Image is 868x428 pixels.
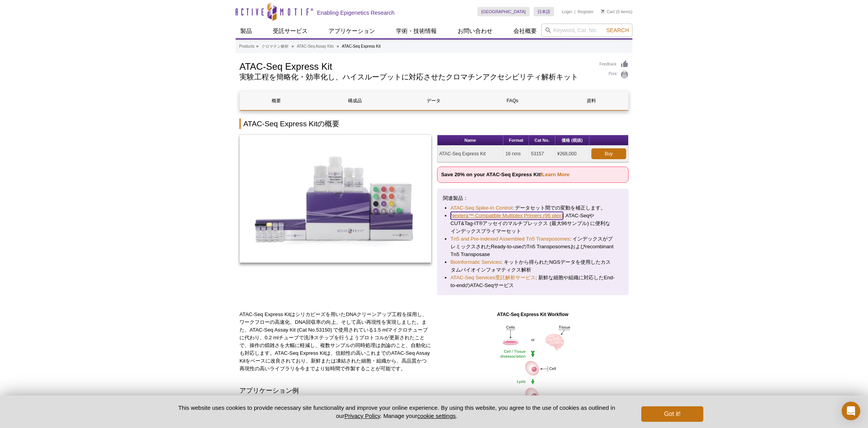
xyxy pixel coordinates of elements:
[437,135,504,146] th: Name
[239,119,629,129] h2: ATAC-Seq Express Kitの概要
[441,172,570,177] strong: Save 20% on your ATAC-Seq Express Kit!
[437,146,504,162] td: ATAC-Seq Express Kit
[319,91,391,110] a: 構成品
[503,146,529,162] td: 16 rxns
[417,413,456,419] button: cookie settings
[562,9,572,14] a: Login
[239,60,592,72] h1: ATAC-Seq Express Kit
[342,44,381,48] li: ATAC-Seq Express Kit
[451,235,570,243] a: Tn5 and Pre-indexed Assembled Tn5 Transposomes
[239,74,592,81] h2: 実験工程を簡略化・効率化し、ハイスループットに対応させたクロマチンアクセシビリティ解析キット
[344,413,380,419] a: Privacy Policy
[453,24,497,38] a: お問い合わせ
[641,406,703,422] button: Got it!
[337,44,339,48] li: »
[842,402,860,420] div: Open Intercom Messenger
[476,91,549,110] a: FAQs
[509,24,541,38] a: 会社概要
[601,9,615,14] a: Cart
[529,146,555,162] td: 53157
[256,44,258,48] li: »
[451,258,501,266] a: Bioinformatic Services
[317,9,394,16] h2: Enabling Epigenetics Research
[601,9,604,13] img: Your Cart
[529,135,555,146] th: Cat No.
[497,312,568,317] strong: ATAC-Seq Express Kit Workflow
[574,7,575,16] li: |
[297,43,334,50] a: ATAC-Seq Assay Kits
[292,44,294,48] li: »
[451,274,536,282] a: ATAC-Seq Services受託解析サービス
[555,135,589,146] th: 価格 (税抜)
[397,91,470,110] a: データ
[534,7,554,16] a: 日本語
[542,172,569,177] a: Learn More
[451,258,615,274] li: : キットから得られたNGSデータを使用したカスタムバイオインフォマティクス解析
[555,91,628,110] a: 資料
[503,135,529,146] th: Format
[541,24,632,37] input: Keyword, Cat. No.
[599,70,629,79] a: Print
[240,91,313,110] a: 概要
[236,24,257,38] a: 製品
[604,27,631,34] button: Search
[239,43,254,50] a: Products
[451,212,615,235] li: : ATAC-SeqやCUT&Tag-IT®アッセイのマルチプレックス (最大96サンプル) に便利なインデックスプライマーセット
[451,204,512,212] a: ATAC-Seq Spike-In Control
[239,311,431,373] p: ATAC-Seq Express Kitはシリカビーズを用いたDNAクリーンアップ工程を採用し、ワークフローの高速化、DNA回収率の向上、そして高い再現性を実現しました。また、ATAC-Seq ...
[443,194,623,202] p: 関連製品：
[262,43,289,50] a: クロマチン解析
[555,146,589,162] td: ¥268,000
[391,24,441,38] a: 学術・技術情報
[451,274,615,289] li: : 新鮮な細胞や組織に対応したEnd-to-endのATAC-Seqサービス
[577,9,593,14] a: Register
[165,404,629,420] p: This website uses cookies to provide necessary site functionality and improve your online experie...
[451,212,563,220] a: Nextera™-Compatible Multiplex Primers (96 plex)
[239,386,431,395] h3: アプリケーション例
[451,204,615,212] li: : データセット間での変動を補正します。
[606,27,629,33] span: Search
[599,60,629,69] a: Feedback
[268,24,312,38] a: 受託サービス
[451,235,615,258] li: : インデックスがプレミックスされたReady-to-useのTn5 Transposomesおよびrecombinant Tn5 Transposase
[239,135,431,263] img: ATAC-Seq Express Kit
[324,24,380,38] a: アプリケーション
[601,7,632,16] li: (0 items)
[477,7,530,16] a: [GEOGRAPHIC_DATA]
[591,148,626,159] a: Buy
